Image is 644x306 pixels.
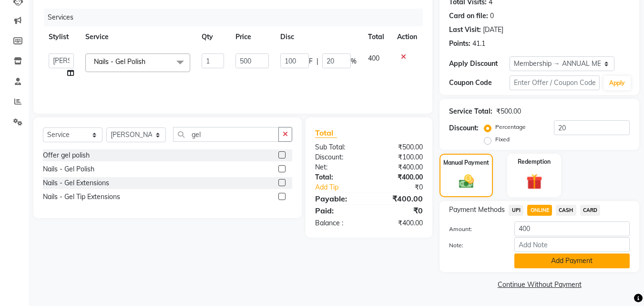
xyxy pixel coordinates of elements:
[449,11,488,21] div: Card on file:
[351,56,357,66] span: %
[317,56,318,66] span: |
[449,25,481,35] div: Last Visit:
[43,150,90,160] div: Offer gel polish
[514,253,630,268] button: Add Payment
[510,75,600,90] input: Enter Offer / Coupon Code
[173,127,279,142] input: Search or Scan
[442,241,507,250] label: Note:
[527,205,552,216] span: ONLINE
[309,56,313,66] span: F
[496,106,521,116] div: ₹500.00
[368,54,379,63] span: 400
[369,205,430,216] div: ₹0
[449,59,509,69] div: Apply Discount
[490,11,494,21] div: 0
[275,26,362,48] th: Disc
[454,173,479,190] img: _cash.svg
[495,123,526,131] label: Percentage
[449,123,479,133] div: Discount:
[441,280,637,290] a: Continue Without Payment
[369,218,430,228] div: ₹400.00
[449,106,492,116] div: Service Total:
[369,162,430,172] div: ₹400.00
[196,26,230,48] th: Qty
[442,225,507,233] label: Amount:
[514,222,630,236] input: Amount
[603,76,631,90] button: Apply
[43,178,109,188] div: Nails - Gel Extensions
[514,237,630,252] input: Add Note
[391,26,423,48] th: Action
[308,152,369,162] div: Discount:
[449,205,505,215] span: Payment Methods
[308,162,369,172] div: Net:
[43,192,120,202] div: Nails - Gel Tip Extensions
[509,205,523,216] span: UPI
[308,218,369,228] div: Balance :
[145,57,150,66] a: x
[315,128,337,138] span: Total
[44,9,430,26] div: Services
[556,205,576,216] span: CASH
[308,182,379,192] a: Add Tip
[308,142,369,152] div: Sub Total:
[472,39,485,49] div: 41.1
[379,182,430,192] div: ₹0
[43,164,94,174] div: Nails - Gel Polish
[580,205,601,216] span: CARD
[43,26,80,48] th: Stylist
[521,172,547,191] img: _gift.svg
[483,25,503,35] div: [DATE]
[495,135,510,144] label: Fixed
[369,142,430,152] div: ₹500.00
[308,172,369,182] div: Total:
[518,158,551,166] label: Redemption
[369,193,430,204] div: ₹400.00
[369,172,430,182] div: ₹400.00
[449,78,509,88] div: Coupon Code
[308,193,369,204] div: Payable:
[443,158,489,167] label: Manual Payment
[362,26,391,48] th: Total
[230,26,274,48] th: Price
[80,26,196,48] th: Service
[308,205,369,216] div: Paid:
[369,152,430,162] div: ₹100.00
[449,39,470,49] div: Points:
[94,57,145,66] span: Nails - Gel Polish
